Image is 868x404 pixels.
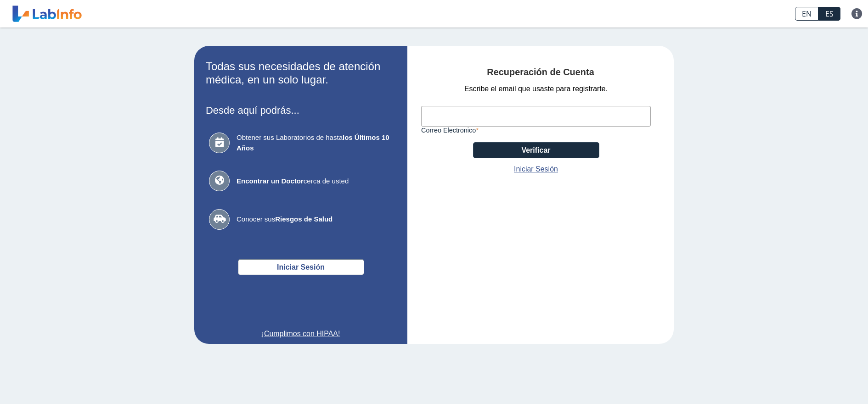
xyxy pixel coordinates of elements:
h4: Recuperación de Cuenta [421,67,660,78]
iframe: Help widget launcher [786,368,858,394]
span: Obtener sus Laboratorios de hasta [237,133,393,153]
label: Correo Electronico [421,127,651,134]
h2: Todas sus necesidades de atención médica, en un solo lugar. [206,60,396,87]
a: ES [818,7,840,21]
h3: Desde aquí podrás... [206,105,396,116]
span: Conocer sus [237,214,393,225]
a: Iniciar Sesión [514,164,558,175]
button: Verificar [473,142,599,158]
span: Escribe el email que usaste para registrarte. [464,83,608,94]
a: ¡Cumplimos con HIPAA! [206,328,396,339]
b: Riesgos de Salud [275,215,333,223]
a: EN [795,7,818,21]
b: Encontrar un Doctor [237,177,304,185]
span: cerca de usted [237,176,393,187]
b: los Últimos 10 Años [237,133,389,152]
button: Iniciar Sesión [238,259,364,275]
